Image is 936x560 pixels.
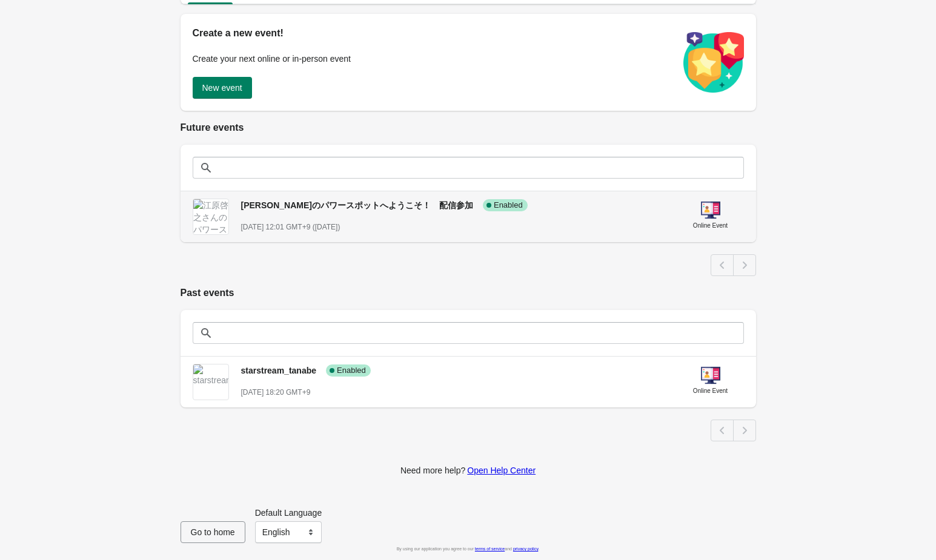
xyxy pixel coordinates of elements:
[241,388,311,397] span: [DATE] 18:20 GMT+9
[400,466,465,475] span: Need more help?
[181,527,245,537] a: Go to home
[711,420,756,441] nav: Pagination
[475,547,505,551] a: terms of service
[193,199,228,234] img: 江原啓之さんのパワースポットへようこそ！ 配信参加
[202,83,242,93] span: New event
[193,77,252,99] button: New event
[701,200,720,220] img: online-event-5d64391802a09ceff1f8b055f10f5880.png
[513,547,539,551] a: privacy policy
[193,26,671,41] h2: Create a new event!
[701,366,720,385] img: online-event-5d64391802a09ceff1f8b055f10f5880.png
[693,220,728,232] div: Online Event
[193,364,228,400] img: starstream_tanabe
[181,543,756,555] div: By using our application you agree to our and .
[181,521,245,543] button: Go to home
[193,53,671,65] p: Create your next online or in-person event
[241,223,340,231] span: [DATE] 12:01 GMT+9 ([DATE])
[255,507,322,519] label: Default Language
[467,466,536,475] a: Open Help Center
[241,366,317,375] span: starstream_tanabe
[711,254,756,276] nav: Pagination
[191,527,235,537] span: Go to home
[693,385,728,397] div: Online Event
[181,120,756,135] h2: Future events
[181,286,756,300] h2: Past events
[241,200,473,210] span: [PERSON_NAME]のパワースポットへようこそ！ 配信参加
[494,200,523,210] span: Enabled
[337,366,366,375] span: Enabled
